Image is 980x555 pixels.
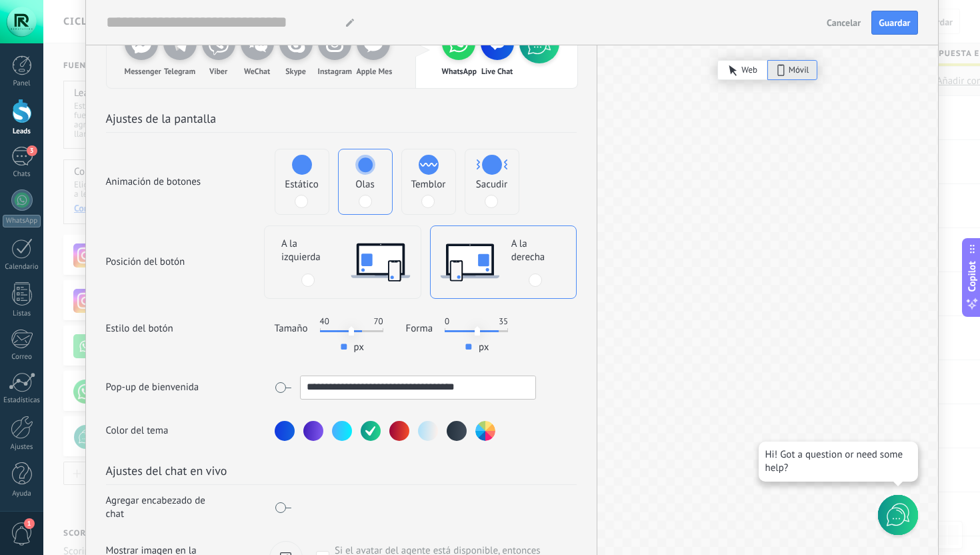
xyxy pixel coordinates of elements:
span: 1 [24,518,35,529]
div: Instagram [318,27,351,73]
span: px [354,341,364,354]
span: Color del tema [106,424,215,438]
div: Apple Mes [357,27,390,73]
span: 0 [445,315,449,328]
div: WeChat [241,27,274,73]
div: Live Chat [481,27,514,73]
span: 40 [320,315,329,328]
div: Skype [279,27,313,73]
span: Posición del botón [106,255,215,269]
span: Estilo del botón [106,322,215,336]
span: WhatsApp [442,67,475,77]
span: Tamaño [275,322,308,354]
h2: Ajustes del chat en vivo [106,462,577,485]
span: Estático [285,178,318,191]
span: Cancelar [827,18,861,27]
span: Temblor [411,178,446,191]
span: A la izquierda [281,237,334,264]
span: WeChat [241,67,274,77]
div: WhatsApp [3,215,41,227]
div: Ayuda [3,490,41,498]
div: Telegram [163,27,197,73]
div: Ajustes [3,443,41,452]
span: 3 [27,145,37,156]
span: Sacudir [476,178,507,191]
span: Messenger [125,67,158,77]
div: Chats [3,170,41,179]
div: WhatsApp [442,27,475,73]
div: Calendario [3,263,41,271]
div: Listas [3,310,41,318]
span: Guardar [879,18,910,27]
span: 70 [373,315,383,328]
span: Hi! Got a question or need some help? [765,448,911,475]
span: Pop-up de bienvenida [106,381,215,394]
h2: Ajustes de la pantalla [106,110,577,133]
span: Skype [279,67,313,77]
span: Instagram [318,67,351,77]
span: Viber [202,67,235,77]
button: Guardar [871,11,917,35]
div: Leads [3,127,41,136]
span: Telegram [163,67,197,77]
div: Estadísticas [3,396,41,405]
span: Agregar encabezado de chat [106,494,215,521]
span: Copilot [965,261,979,292]
span: Olas [355,178,374,191]
span: Animación de botones [106,175,215,189]
span: Móvil [789,63,809,77]
div: Viber [202,27,235,73]
div: Messenger [125,27,158,73]
span: Web [741,63,757,77]
div: Panel [3,79,41,88]
span: Live Chat [481,67,514,77]
span: px [479,341,489,354]
div: Correo [3,353,41,362]
button: Cancelar [821,13,867,33]
span: Apple Mes [357,67,390,77]
span: A la derecha [511,237,559,264]
span: Forma [406,322,433,354]
span: 35 [499,315,508,328]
